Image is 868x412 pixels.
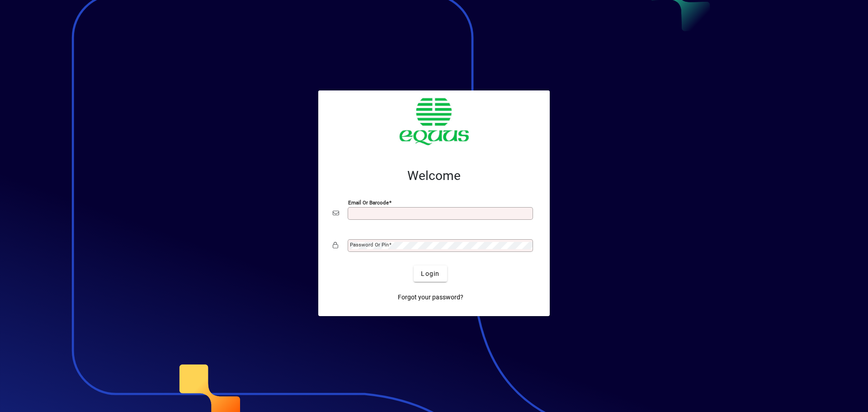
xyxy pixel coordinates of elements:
button: Login [414,265,447,282]
mat-label: Password or Pin [350,242,389,248]
a: Forgot your password? [394,289,467,305]
mat-label: Email or Barcode [348,199,389,206]
span: Login [421,269,439,279]
span: Forgot your password? [398,293,463,302]
h2: Welcome [333,168,535,184]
